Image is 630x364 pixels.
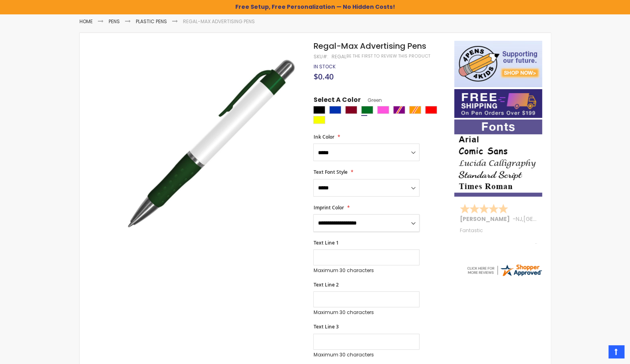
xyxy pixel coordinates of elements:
[346,53,430,59] a: Be the first to review this product
[360,97,382,103] span: Green
[183,18,255,25] li: Regal-Max Advertising Pens
[313,204,344,211] span: Imprint Color
[313,53,328,60] strong: SKU
[313,169,347,175] span: Text Font Style
[466,272,543,279] a: 4pens.com certificate URL
[313,239,338,246] span: Text Line 1
[345,106,357,114] div: Burgundy
[454,89,542,118] img: Free shipping on orders over $199
[425,106,437,114] div: Red
[523,215,582,223] span: [GEOGRAPHIC_DATA]
[120,52,303,235] img: regal_green_1_2_1.jpg
[313,40,426,52] span: Regal-Max Advertising Pens
[460,228,537,245] div: Fantastic
[313,281,338,288] span: Text Line 2
[331,54,346,60] div: Regal
[79,18,93,25] a: Home
[466,263,543,277] img: 4pens.com widget logo
[313,116,325,124] div: Yellow
[313,63,335,70] span: In stock
[608,345,624,358] a: Top
[136,18,167,25] a: Plastic Pens
[460,215,513,223] span: [PERSON_NAME]
[454,119,542,197] img: font-personalization-examples
[313,309,419,316] p: Maximum 30 characters
[329,106,341,114] div: Blue
[454,41,542,87] img: 4pens 4 kids
[313,106,325,114] div: Black
[313,64,335,70] div: Availability
[377,106,389,114] div: Pink
[109,18,120,25] a: Pens
[516,215,522,223] span: NJ
[513,215,582,223] span: - ,
[313,323,338,330] span: Text Line 3
[313,352,419,358] p: Maximum 30 characters
[361,106,373,114] div: Green
[313,95,360,106] span: Select A Color
[313,133,334,140] span: Ink Color
[313,71,333,82] span: $0.40
[313,267,419,274] p: Maximum 30 characters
